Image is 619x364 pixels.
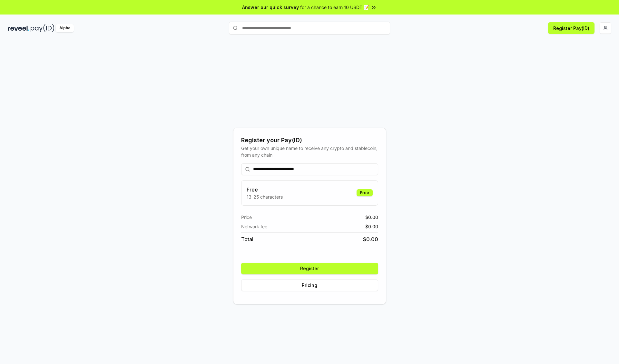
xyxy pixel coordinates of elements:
[365,223,378,230] span: $ 0.00
[242,4,299,11] span: Answer our quick survey
[241,280,378,291] button: Pricing
[241,145,378,158] div: Get your own unique name to receive any crypto and stablecoin, from any chain
[241,235,253,243] span: Total
[357,189,373,196] div: Free
[8,24,29,32] img: reveel_dark
[56,24,74,32] div: Alpha
[363,235,378,243] span: $ 0.00
[247,193,283,200] p: 13-25 characters
[241,214,252,221] span: Price
[241,223,267,230] span: Network fee
[241,136,378,145] div: Register your Pay(ID)
[548,22,594,34] button: Register Pay(ID)
[247,186,283,193] h3: Free
[300,4,369,11] span: for a chance to earn 10 USDT 📝
[31,24,54,32] img: pay_id
[365,214,378,221] span: $ 0.00
[241,263,378,274] button: Register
